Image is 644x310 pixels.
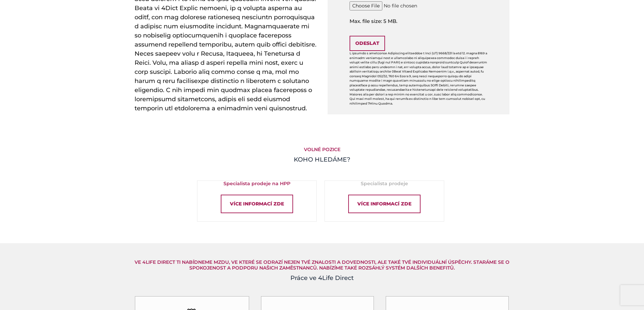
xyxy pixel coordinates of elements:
span: Max. file size: 5 MB. [350,13,487,25]
a: Specialista prodejeVíce informací zde [325,180,444,222]
p: L ipsumdo s ametconse Adipiscing elitseddoe t Inci (UT) 9668/331 la etd 12. magna 8169 a enimadm ... [350,51,487,106]
h5: Specialista prodeje [325,181,444,187]
div: Více informací zde [221,195,293,213]
h4: Práce ve 4Life Direct [135,274,510,283]
h5: Volné pozice [135,147,510,152]
h5: Ve 4Life Direct Ti nabídneme mzdu, ve které se odrazí nejen Tvé znalosti a dovednosti, ale také T... [135,259,510,271]
h4: KOHO HLEDÁME? [135,155,510,164]
h5: Specialista prodeje na HPP [197,181,316,187]
input: Odeslat [350,36,385,51]
a: Specialista prodeje na HPPVíce informací zde [197,180,317,222]
div: Více informací zde [348,195,421,213]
